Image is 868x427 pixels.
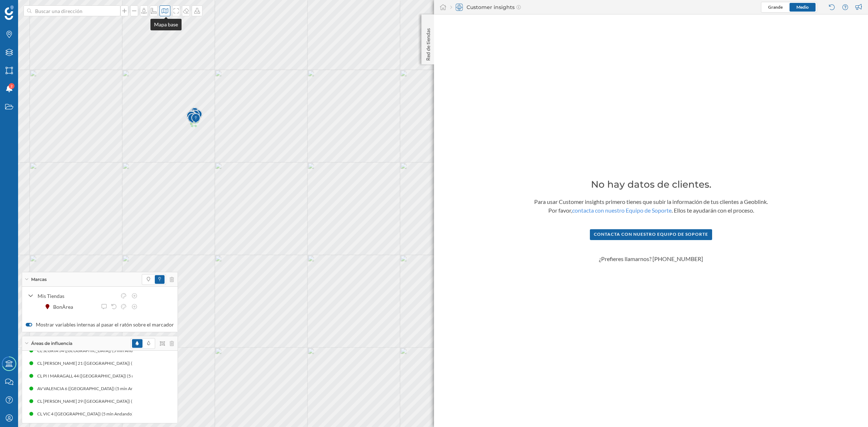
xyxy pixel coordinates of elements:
[31,340,72,347] span: Áreas de influencia
[193,108,202,122] img: Marker
[187,109,196,123] img: Marker
[36,398,165,405] div: CL [PERSON_NAME] 29 ([GEOGRAPHIC_DATA]) (5 min Andando)
[796,4,809,10] span: Medio
[768,4,783,10] span: Grande
[37,372,162,380] div: CL PI I MARAGALL 44 ([GEOGRAPHIC_DATA]) (5 min Andando)
[37,385,151,392] div: AV VALENCIA 6 ([GEOGRAPHIC_DATA]) (5 min Andando)
[26,321,174,328] label: Mostrar variables internas al pasar el ratón sobre el marcador
[590,255,712,263] p: ¿Prefieres llamarnos? [PHONE_NUMBER]
[456,4,463,11] img: customer-intelligence.svg
[534,206,768,215] p: Por favor, . Ellos te ayudarán con el proceso.
[37,347,148,354] div: CL SEGRIA 34 ([GEOGRAPHIC_DATA]) (5 min Andando)
[31,276,47,283] span: Marcas
[10,82,13,90] span: 2
[37,410,137,418] div: CL VIC 4 ([GEOGRAPHIC_DATA]) (5 min Andando)
[534,197,768,206] p: Para usar Customer insights primero tienes que subir la información de tus clientes a Geoblink.
[591,179,711,190] h1: No hay datos de clientes.
[53,303,77,311] div: BonÀrea
[188,108,197,122] img: Marker
[150,19,182,30] div: Mapa base
[38,292,116,300] div: Mis Tiendas
[187,109,196,124] img: Marker
[36,360,165,367] div: CL [PERSON_NAME] 21 ([GEOGRAPHIC_DATA]) (5 min Andando)
[425,25,432,61] p: Red de tiendas
[450,4,521,11] div: Customer insights
[191,111,200,126] img: Marker
[14,5,40,12] span: Soporte
[190,106,199,120] img: Marker
[5,5,14,20] img: Geoblink Logo
[191,108,200,123] img: Marker
[572,207,672,214] a: contacta con nuestro Equipo de Soporte
[188,111,197,126] img: Marker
